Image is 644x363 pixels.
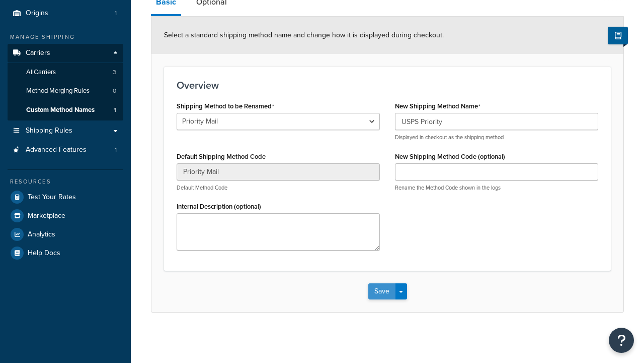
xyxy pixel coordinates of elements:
button: Save [368,283,395,299]
h3: Overview [177,80,598,91]
span: 3 [113,68,116,77]
li: Custom Method Names [8,101,123,119]
span: Shipping Rules [26,127,72,135]
span: Method Merging Rules [26,87,90,95]
label: Default Shipping Method Code [177,153,266,160]
span: All Carriers [26,68,56,77]
div: Resources [8,177,123,186]
span: Help Docs [28,249,60,258]
label: Internal Description (optional) [177,203,261,210]
span: Test Your Rates [28,193,76,202]
a: Origins1 [8,4,123,23]
span: 1 [115,9,117,18]
span: Select a standard shipping method name and change how it is displayed during checkout. [164,30,444,40]
span: 1 [114,106,116,114]
li: Carriers [8,44,123,120]
a: AllCarriers3 [8,63,123,82]
a: Custom Method Names1 [8,101,123,119]
button: Open Resource Center [609,328,634,353]
a: Test Your Rates [8,188,123,206]
label: Shipping Method to be Renamed [177,102,274,110]
span: 1 [115,146,117,154]
label: New Shipping Method Name [395,102,480,110]
a: Marketplace [8,207,123,225]
li: Method Merging Rules [8,82,123,100]
a: Method Merging Rules0 [8,82,123,100]
a: Carriers [8,44,123,63]
a: Advanced Features1 [8,141,123,159]
li: Origins [8,4,123,23]
a: Shipping Rules [8,122,123,140]
span: Carriers [26,49,50,57]
li: Advanced Features [8,141,123,159]
p: Displayed in checkout as the shipping method [395,134,598,141]
span: Custom Method Names [26,106,95,114]
span: Marketplace [28,212,65,220]
span: Advanced Features [26,146,87,154]
a: Analytics [8,225,123,244]
span: Origins [26,9,48,18]
div: Manage Shipping [8,33,123,41]
span: 0 [113,87,116,95]
button: Show Help Docs [608,27,628,44]
a: Help Docs [8,244,123,262]
p: Rename the Method Code shown in the logs [395,184,598,192]
p: Default Method Code [177,184,380,192]
label: New Shipping Method Code (optional) [395,153,505,160]
span: Analytics [28,230,55,239]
